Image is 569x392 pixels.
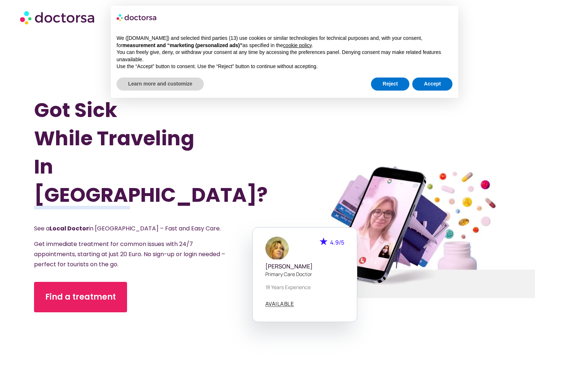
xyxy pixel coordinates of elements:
[34,282,127,312] a: Find a treatment
[117,35,452,49] p: We ([DOMAIN_NAME]) and selected third parties (13) use cookies or similar technologies for techni...
[45,291,116,303] span: Find a treatment
[122,42,242,48] strong: measurement and “marketing (personalized ads)”
[34,240,225,268] span: Get immediate treatment for common issues with 24/7 appointments, starting at just 20 Euro. No si...
[117,12,157,23] img: logo
[330,238,344,246] span: 4.9/5
[265,301,294,306] span: AVAILABLE
[117,78,204,91] button: Learn more and customize
[265,263,344,270] h5: [PERSON_NAME]
[265,301,294,307] a: AVAILABLE
[117,63,452,70] p: Use the “Accept” button to consent. Use the “Reject” button to continue without accepting.
[371,78,409,91] button: Reject
[265,283,344,291] p: 18 years experience
[34,224,221,233] span: See a in [GEOGRAPHIC_DATA] – Fast and Easy Care.
[34,96,247,209] h1: Got Sick While Traveling In [GEOGRAPHIC_DATA]?
[117,49,452,63] p: You can freely give, deny, or withdraw your consent at any time by accessing the preferences pane...
[412,78,452,91] button: Accept
[283,42,312,48] a: cookie policy
[265,270,344,278] p: Primary care doctor
[50,224,89,233] strong: Local Doctor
